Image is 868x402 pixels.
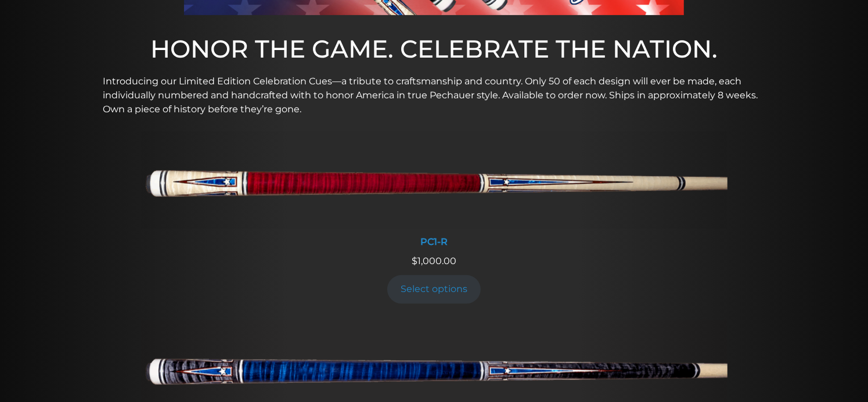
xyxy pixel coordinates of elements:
[141,131,727,254] a: PC1-R PC1-R
[412,255,456,266] span: 1,000.00
[103,74,765,116] p: Introducing our Limited Edition Celebration Cues—a tribute to craftsmanship and country. Only 50 ...
[141,236,727,247] div: PC1-R
[141,131,727,229] img: PC1-R
[412,255,417,266] span: $
[387,275,481,304] a: Add to cart: “PC1-R”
